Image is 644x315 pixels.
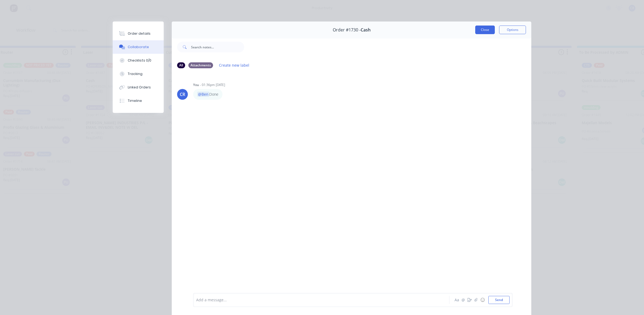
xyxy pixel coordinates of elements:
button: Timeline [113,94,164,108]
div: Checklists 0/0 [128,58,151,63]
button: ☺ [479,297,486,303]
div: Timeline [128,98,142,103]
button: Order details [113,27,164,40]
button: Checklists 0/0 [113,54,164,67]
p: Done [197,92,218,97]
div: Tracking [128,71,142,76]
button: Aa [453,297,460,303]
button: Tracking [113,67,164,81]
div: Collaborate [128,45,149,49]
button: Linked Orders [113,81,164,94]
input: Search notes... [191,42,244,52]
button: Create new label [216,62,252,69]
span: Cash [361,27,371,33]
button: Options [499,26,526,34]
button: Send [488,296,510,304]
button: Collaborate [113,40,164,54]
div: All [177,62,185,68]
span: @Ben [197,92,209,97]
div: Order details [128,31,151,36]
div: - 01:36pm [DATE] [200,83,225,87]
div: You [193,83,199,87]
div: Attachments [188,62,213,68]
span: Order #1730 - [333,27,361,33]
div: CR [180,91,185,98]
button: @ [460,297,466,303]
button: Close [475,26,495,34]
div: Linked Orders [128,85,151,90]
